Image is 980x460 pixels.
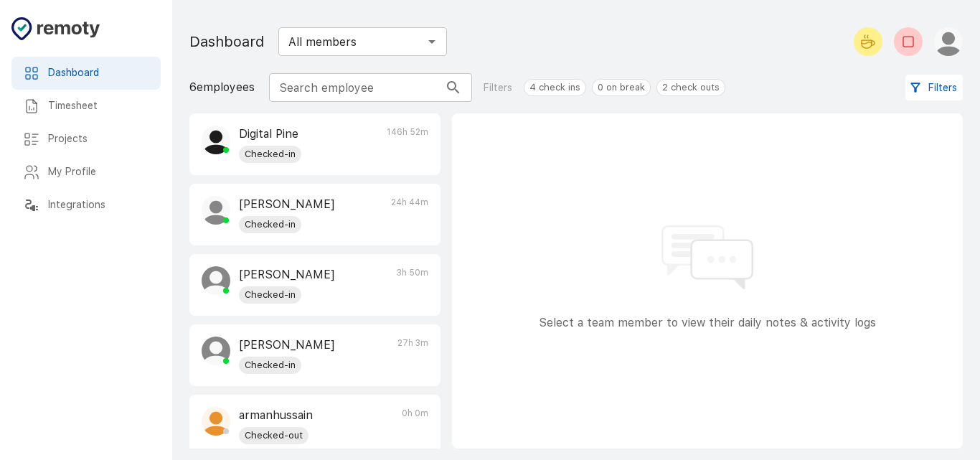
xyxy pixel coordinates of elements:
[202,196,230,225] img: tufail abbas
[524,80,585,95] span: 4 check ins
[539,314,876,332] p: Select a team member to view their daily notes & activity logs
[202,126,230,154] img: Digital Pine
[402,407,428,444] p: 0h 0m
[239,196,335,213] p: [PERSON_NAME]
[239,288,301,302] span: Checked-in
[239,337,335,354] p: [PERSON_NAME]
[48,131,149,147] h6: Projects
[11,123,161,156] div: Projects
[397,337,428,374] p: 27h 3m
[422,32,442,52] button: Open
[391,196,428,233] p: 24h 44m
[387,126,428,163] p: 146h 52m
[48,197,149,213] h6: Integrations
[11,189,161,222] div: Integrations
[397,266,428,304] p: 3h 50m
[239,266,335,283] p: [PERSON_NAME]
[894,27,923,56] button: Check-out
[48,164,149,180] h6: My Profile
[657,80,725,95] span: 2 check outs
[202,266,230,295] img: Nazira batool
[928,22,963,62] button: tufail abbas
[592,79,651,96] div: 0 on break
[593,80,650,95] span: 0 on break
[905,75,963,101] button: Filters
[202,407,230,436] img: armanhussain
[239,217,301,232] span: Checked-in
[202,337,230,365] img: Muhammad Hussain
[239,147,301,161] span: Checked-in
[239,407,313,424] p: armanhussain
[189,79,255,96] p: 6 employees
[239,428,308,443] span: Checked-out
[11,90,161,123] div: Timesheet
[48,65,149,81] h6: Dashboard
[656,79,725,96] div: 2 check outs
[11,57,161,90] div: Dashboard
[189,30,264,53] h1: Dashboard
[934,27,963,56] img: tufail abbas
[854,27,882,56] button: Start your break
[239,358,301,372] span: Checked-in
[239,126,301,143] p: Digital Pine
[48,98,149,114] h6: Timesheet
[484,80,512,95] p: Filters
[11,156,161,189] div: My Profile
[524,79,586,96] div: 4 check ins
